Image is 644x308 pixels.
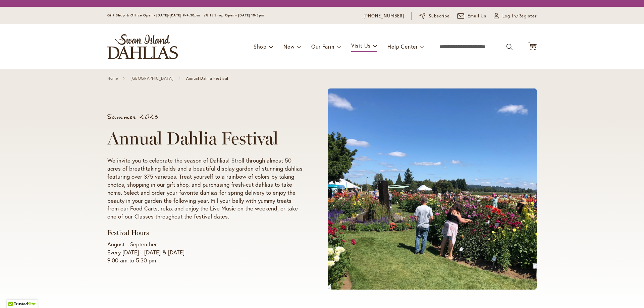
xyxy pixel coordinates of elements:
[429,13,450,19] span: Subscribe
[283,43,294,50] span: New
[311,43,334,50] span: Our Farm
[468,13,487,19] span: Email Us
[186,76,228,81] span: Annual Dahlia Festival
[506,42,513,52] button: Search
[107,157,303,221] p: We invite you to celebrate the season of Dahlias! Stroll through almost 50 acres of breathtaking ...
[502,13,537,19] span: Log In/Register
[387,43,418,50] span: Help Center
[107,240,303,264] p: August - September Every [DATE] - [DATE] & [DATE] 9:00 am to 5:30 pm
[351,42,371,49] span: Visit Us
[206,13,264,17] span: Gift Shop Open - [DATE] 10-3pm
[457,13,487,19] a: Email Us
[419,13,450,19] a: Subscribe
[364,13,404,19] a: [PHONE_NUMBER]
[107,128,303,148] h1: Annual Dahlia Festival
[130,76,173,81] a: [GEOGRAPHIC_DATA]
[107,229,303,237] h3: Festival Hours
[254,43,267,50] span: Shop
[494,13,537,19] a: Log In/Register
[107,76,118,81] a: Home
[107,13,206,17] span: Gift Shop & Office Open - [DATE]-[DATE] 9-4:30pm /
[107,114,303,120] p: Summer 2025
[107,34,178,59] a: store logo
